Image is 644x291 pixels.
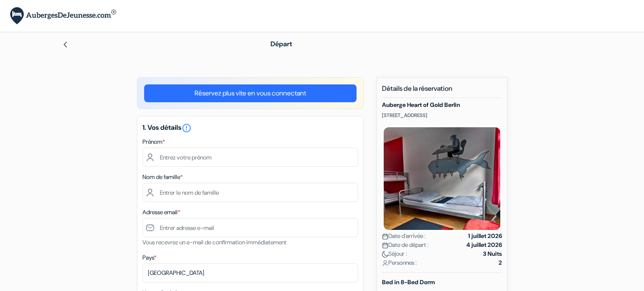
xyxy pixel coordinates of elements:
strong: 4 juillet 2026 [466,241,502,249]
input: Entrer adresse e-mail [142,218,358,237]
strong: 3 Nuits [483,249,502,258]
img: AubergesDeJeunesse.com [10,7,116,25]
span: Personnes : [382,258,417,267]
span: Départ [270,39,292,48]
img: calendar.svg [382,233,388,240]
h5: Auberge Heart of Gold Berlin [382,101,502,109]
a: Réservez plus vite en vous connectant [144,84,357,102]
img: user_icon.svg [382,260,388,266]
img: moon.svg [382,251,388,257]
strong: 1 juillet 2026 [468,232,502,241]
span: Date de départ : [382,241,429,249]
span: Séjour : [382,249,407,258]
input: Entrez votre prénom [142,148,358,167]
img: calendar.svg [382,242,388,249]
img: left_arrow.svg [62,41,69,48]
label: Nom de famille [142,173,183,182]
input: Entrer le nom de famille [142,183,358,202]
p: [STREET_ADDRESS] [382,112,502,119]
a: error_outline [181,123,192,132]
i: error_outline [181,123,192,133]
strong: 2 [499,258,502,267]
h5: 1. Vos détails [142,123,358,133]
small: Vous recevrez un e-mail de confirmation immédiatement [142,238,287,246]
label: Pays [142,253,156,262]
label: Prénom [142,137,165,146]
span: Date d'arrivée : [382,232,426,241]
b: Bed in 8-Bed Dorm [382,278,435,286]
h5: Détails de la réservation [382,84,502,98]
label: Adresse email [142,208,180,217]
